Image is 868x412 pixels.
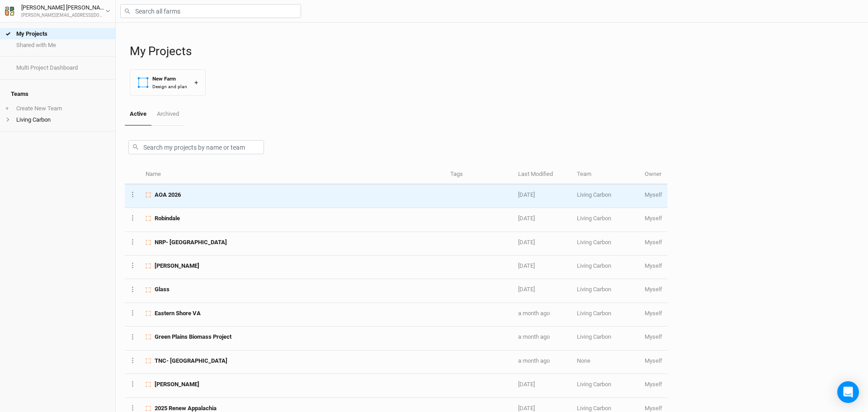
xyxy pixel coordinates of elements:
span: andy@livingcarbon.com [645,333,662,340]
div: + [194,78,198,87]
span: Glass [155,285,170,294]
span: Robindale [155,214,180,223]
td: Living Carbon [572,185,640,208]
span: andy@livingcarbon.com [645,215,662,222]
span: Aug 26, 2025 9:06 AM [518,310,550,317]
span: Eastern Shore VA [155,309,201,317]
span: Aug 22, 2025 8:26 AM [518,333,550,340]
h4: Teams [5,85,110,103]
span: Phillips [155,262,199,270]
span: andy@livingcarbon.com [645,239,662,246]
div: [PERSON_NAME] [PERSON_NAME] [21,3,105,12]
span: Aug 19, 2025 10:45 AM [518,357,550,364]
a: Active [125,103,151,126]
th: Owner [640,165,667,185]
span: Sep 8, 2025 2:07 PM [518,286,535,293]
span: Sep 17, 2025 3:39 PM [518,239,535,246]
span: NRP- Phase 2 Colony Bay [155,238,227,246]
th: Team [572,165,640,185]
span: andy@livingcarbon.com [645,405,662,412]
td: Living Carbon [572,279,640,303]
input: Search all farms [120,4,301,18]
div: New Farm [152,75,187,83]
td: Living Carbon [572,327,640,350]
span: andy@livingcarbon.com [645,310,662,317]
span: Sep 16, 2025 11:51 AM [518,262,535,269]
span: AOA 2026 [155,191,181,199]
button: [PERSON_NAME] [PERSON_NAME][PERSON_NAME][EMAIL_ADDRESS][DOMAIN_NAME] [5,3,111,19]
td: Living Carbon [572,256,640,279]
span: andy@livingcarbon.com [645,357,662,364]
td: Living Carbon [572,303,640,327]
th: Tags [445,165,513,185]
div: Open Intercom Messenger [837,381,859,403]
h1: My Projects [130,44,859,58]
td: Living Carbon [572,374,640,398]
span: Sep 23, 2025 9:14 AM [518,215,535,222]
th: Name [141,165,445,185]
span: Jul 23, 2025 3:55 PM [518,381,535,388]
span: Wisniewski [155,380,199,388]
button: New FarmDesign and plan+ [130,69,206,96]
span: Green Plains Biomass Project [155,333,231,341]
span: andy@livingcarbon.com [645,262,662,269]
span: andy@livingcarbon.com [645,191,662,198]
th: Last Modified [513,165,572,185]
span: Sep 26, 2025 2:45 PM [518,191,535,198]
span: TNC- VA [155,357,227,365]
span: Jul 23, 2025 3:49 PM [518,405,535,412]
div: [PERSON_NAME][EMAIL_ADDRESS][DOMAIN_NAME] [21,12,105,19]
input: Search my projects by name or team [128,140,264,154]
td: Living Carbon [572,232,640,256]
td: Living Carbon [572,208,640,232]
a: Archived [151,103,184,125]
td: None [572,350,640,374]
div: Design and plan [152,83,187,90]
span: andy@livingcarbon.com [645,286,662,293]
span: andy@livingcarbon.com [645,381,662,388]
span: + [5,105,9,112]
